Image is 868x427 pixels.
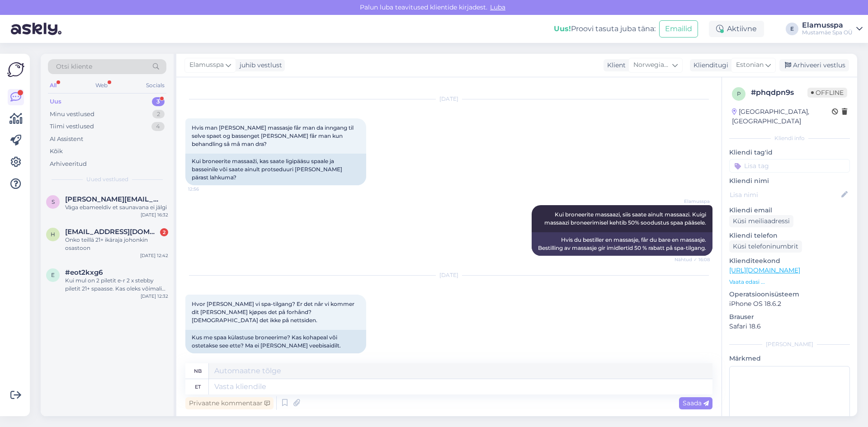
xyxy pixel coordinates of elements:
span: Nähtud ✓ 16:08 [675,256,710,263]
div: Uus [50,97,61,106]
div: Arhiveeri vestlus [779,59,849,71]
span: Estonian [736,60,764,70]
div: [DATE] 12:32 [141,293,168,300]
span: p [737,90,741,97]
div: Küsi telefoninumbrit [729,240,802,253]
p: Vaata edasi ... [729,278,850,286]
div: E [786,23,798,35]
p: Brauser [729,312,850,322]
div: juhib vestlust [236,61,282,70]
div: Privaatne kommentaar [185,397,274,409]
div: Elamusspa [802,22,853,29]
span: steven.allik6@gmail.com [65,195,159,203]
div: Kus me spaa külastuse broneerime? Kas kohapeal või ostetakse see ette? Ma ei [PERSON_NAME] veebis... [185,330,366,353]
span: Offline [807,88,847,98]
span: s [52,198,55,205]
p: Klienditeekond [729,256,850,266]
p: Kliendi email [729,206,850,215]
div: All [48,80,58,91]
span: Elamusspa [676,198,710,205]
div: Väga ebameeldiv et saunavana ei jälgi [65,203,168,211]
input: Lisa nimi [730,190,840,200]
div: [DATE] 16:32 [141,211,168,218]
p: Märkmed [729,354,850,363]
div: [PERSON_NAME] [729,340,850,348]
div: AI Assistent [50,135,83,144]
span: Luba [487,3,508,11]
p: Safari 18.6 [729,322,850,331]
button: Emailid [659,20,698,38]
p: Operatsioonisüsteem [729,290,850,299]
div: # phqdpn9s [751,87,807,98]
span: Norwegian Bokmål [633,60,670,70]
span: Kui broneerite massaazi, siis saate ainult massaazi. Kuigi massaazi broneerimisel kehtib 50% sood... [544,211,708,226]
div: Socials [144,80,166,91]
input: Lisa tag [729,159,850,173]
div: [DATE] 12:42 [140,252,168,259]
b: Uus! [554,24,571,33]
div: 2 [160,228,168,236]
div: Kui mul on 2 piletit e-r 2 x stebby piletit 21+ spaasse. Kas oleks võimalik [PERSON_NAME] realise... [65,277,168,293]
div: [DATE] [185,95,712,103]
div: Aktiivne [709,21,764,37]
img: Askly Logo [7,61,24,78]
div: Klient [604,61,626,70]
div: Mustamäe Spa OÜ [802,29,853,36]
p: Kliendi telefon [729,231,850,240]
div: Web [94,80,109,91]
div: 4 [151,122,165,131]
a: ElamusspaMustamäe Spa OÜ [802,22,863,36]
span: #eot2kxg6 [65,268,103,277]
span: Hvis man [PERSON_NAME] massasje får man da inngang til selve spaet og bassenget [PERSON_NAME] får... [192,124,355,147]
div: nb [194,363,202,379]
a: [URL][DOMAIN_NAME] [729,266,800,274]
div: [GEOGRAPHIC_DATA], [GEOGRAPHIC_DATA] [732,107,832,126]
p: Kliendi tag'id [729,148,850,157]
span: Saada [683,399,709,407]
div: Arhiveeritud [50,160,87,169]
div: [DATE] [185,271,712,279]
div: 2 [152,110,165,119]
span: Uued vestlused [86,175,128,183]
p: iPhone OS 18.6.2 [729,299,850,309]
span: 15:28 [188,354,222,361]
div: Kui broneerite massaaži, kas saate ligipääsu spaale ja basseinile või saate ainult protseduuri [P... [185,154,366,185]
div: Onko teillä 21+ ikäraja johonkin osastoon [65,236,168,252]
div: et [195,379,201,394]
p: Kliendi nimi [729,176,850,186]
div: Kliendi info [729,134,850,142]
div: Klienditugi [690,61,728,70]
div: Küsi meiliaadressi [729,215,793,227]
div: Tiimi vestlused [50,122,94,131]
span: Elamusspa [189,60,224,70]
span: Otsi kliente [56,62,92,71]
div: Kõik [50,147,63,156]
span: Hvor [PERSON_NAME] vi spa-tilgang? Er det når vi kommer dit [PERSON_NAME] kjøpes det på forhånd? ... [192,300,356,324]
span: e [51,272,55,278]
div: 3 [152,97,165,106]
div: Hvis du bestiller en massasje, får du bare en massasje. Bestilling av massasje gir imidlertid 50 ... [532,232,712,256]
span: 12:56 [188,186,222,192]
span: hkoponen84@gmail.com [65,228,159,236]
div: Minu vestlused [50,110,94,119]
div: Proovi tasuta juba täna: [554,23,656,34]
span: h [51,231,55,238]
